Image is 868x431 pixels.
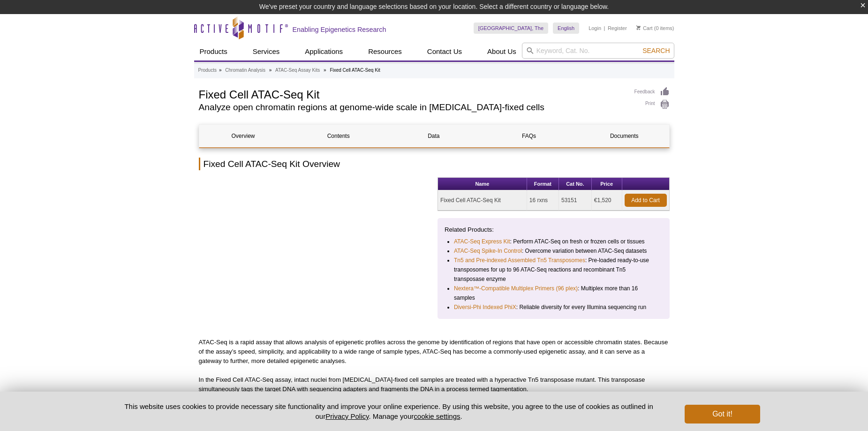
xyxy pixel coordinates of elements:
p: Related Products: [445,225,663,234]
h1: Fixed Cell ATAC-Seq Kit [199,87,625,101]
li: : Perform ATAC-Seq on fresh or frozen cells or tissues [454,237,654,246]
th: Cat No. [559,178,592,190]
li: (0 items) [636,23,674,34]
p: ATAC-Seq is a rapid assay that allows analysis of epigenetic profiles across the genome by identi... [199,338,670,366]
p: In the Fixed Cell ATAC-Seq assay, intact nuclei from [MEDICAL_DATA]-fixed cell samples are treate... [199,375,670,394]
img: Your Cart [636,25,641,30]
a: Print [634,99,670,110]
a: Data [390,125,478,147]
li: Fixed Cell ATAC-Seq Kit [330,68,380,73]
a: Feedback [634,87,670,97]
th: Format [527,178,559,190]
input: Keyword, Cat. No. [522,43,674,59]
th: Name [438,178,527,190]
a: Tn5 and Pre-indexed Assembled Tn5 Transposomes [454,256,585,265]
a: About Us [482,43,522,60]
a: Services [247,43,286,60]
a: Products [194,43,233,60]
li: | [604,23,605,34]
button: Got it! [685,405,760,423]
p: This website uses cookies to provide necessary site functionality and improve your online experie... [108,401,670,421]
a: FAQs [485,125,573,147]
a: Chromatin Analysis [225,66,265,75]
h2: Fixed Cell ATAC-Seq Kit Overview [199,158,670,170]
a: Cart [636,25,653,31]
span: Search [642,47,670,54]
li: » [269,68,272,73]
a: Documents [580,125,668,147]
td: €1,520 [592,190,622,211]
a: Privacy Policy [325,412,369,420]
a: ATAC-Seq Assay Kits [275,66,320,75]
a: Add to Cart [625,194,667,207]
a: ATAC-Seq Spike-In Control [454,246,522,256]
h2: Analyze open chromatin regions at genome-wide scale in [MEDICAL_DATA]-fixed cells [199,103,625,112]
li: » [324,68,326,73]
li: : Overcome variation between ATAC-Seq datasets [454,246,654,256]
li: : Multiplex more than 16 samples [454,284,654,302]
td: 53151 [559,190,592,211]
li: » [219,68,222,73]
a: Login [589,25,601,31]
a: ATAC-Seq Express Kit [454,237,510,246]
a: Products [198,66,217,75]
a: English [553,23,579,34]
li: : Reliable diversity for every Illumina sequencing run [454,302,654,312]
td: Fixed Cell ATAC-Seq Kit [438,190,527,211]
a: Diversi-Phi Indexed PhiX [454,302,516,312]
a: [GEOGRAPHIC_DATA], The [474,23,548,34]
a: Applications [299,43,348,60]
a: Resources [362,43,408,60]
button: cookie settings [414,412,460,420]
a: Nextera™-Compatible Multiplex Primers (96 plex) [454,284,578,293]
h2: Enabling Epigenetics Research [293,25,386,34]
th: Price [592,178,622,190]
a: Contact Us [422,43,468,60]
button: Search [640,46,672,55]
td: 16 rxns [527,190,559,211]
li: : Pre-loaded ready-to-use transposomes for up to 96 ATAC-Seq reactions and recombinant Tn5 transp... [454,256,654,284]
a: Overview [199,125,287,147]
a: Register [608,25,627,31]
a: Contents [294,125,383,147]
